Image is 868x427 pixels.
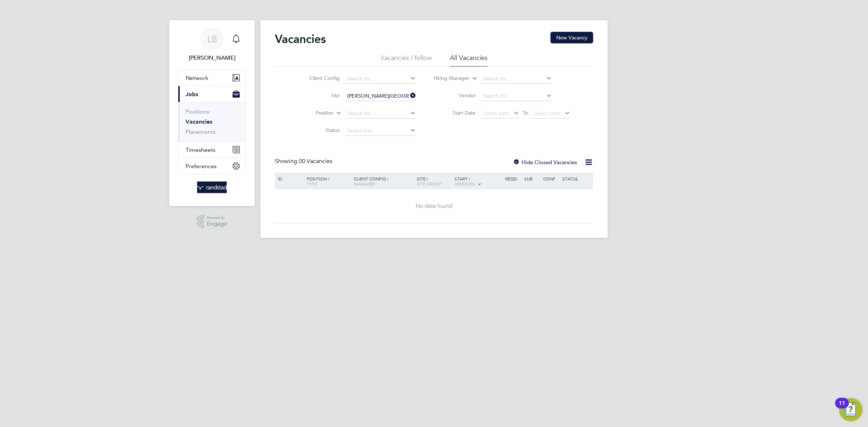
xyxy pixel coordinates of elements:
[521,108,530,118] span: To
[276,202,592,210] div: No data found
[453,172,503,191] div: Start /
[307,181,317,187] span: Type
[450,54,488,67] li: All Vacancies
[298,127,340,133] label: Status
[178,27,246,62] a: LB[PERSON_NAME]
[434,92,476,99] label: Vendor
[186,74,208,81] span: Network
[417,181,442,187] span: Site Group
[345,91,416,101] input: Search for...
[178,86,246,102] button: Jobs
[345,74,416,84] input: Search for...
[481,74,552,84] input: Search for...
[298,92,340,99] label: Site
[299,158,332,165] span: 00 Vacancies
[428,75,469,82] label: Hiring Manager
[301,172,352,190] div: Position /
[534,110,560,116] span: Select date
[186,146,216,153] span: Timesheets
[481,91,552,101] input: Search for...
[178,182,246,193] a: Go to home page
[561,172,592,185] div: Status
[380,54,432,67] li: Vacancies I follow
[178,158,246,174] button: Preferences
[169,20,255,206] nav: Main navigation
[352,172,415,190] div: Client Config /
[455,181,475,187] span: Vendors
[186,128,216,135] a: Placements
[276,172,301,185] div: ID
[207,34,217,44] span: LB
[186,108,209,115] a: Positions
[345,108,416,119] input: Search for...
[207,221,227,227] span: Engage
[186,91,198,98] span: Jobs
[513,159,577,166] label: Hide Closed Vacancies
[207,215,227,221] span: Powered by
[839,403,845,413] div: 11
[503,172,522,185] div: Reqd
[354,181,375,187] span: Manager
[298,75,340,81] label: Client Config
[483,110,509,116] span: Select date
[434,110,476,116] label: Start Date
[197,215,227,229] a: Powered byEngage
[415,172,453,190] div: Site /
[541,172,560,185] div: Conf
[178,142,246,158] button: Timesheets
[523,172,541,185] div: Sub
[178,54,246,62] span: Louis Barnfield
[292,110,333,117] label: Position
[839,398,862,421] button: Open Resource Center, 11 new notifications
[197,182,227,193] img: randstad-logo-retina.png
[186,118,212,125] a: Vacancies
[275,32,326,46] h2: Vacancies
[178,102,246,141] div: Jobs
[345,126,416,136] input: Select one
[186,163,217,170] span: Preferences
[275,158,334,165] div: Showing
[550,32,593,43] button: New Vacancy
[178,70,246,86] button: Network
